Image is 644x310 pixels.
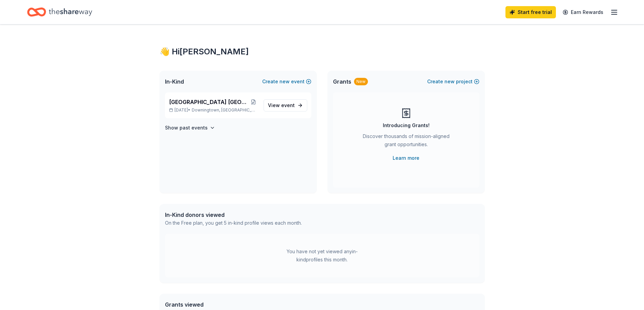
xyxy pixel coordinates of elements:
span: View [268,101,295,109]
div: In-Kind donors viewed [165,211,302,219]
div: You have not yet viewed any in-kind profiles this month. [280,247,365,264]
a: Earn Rewards [559,6,607,18]
button: Createnewproject [427,77,479,86]
div: New [354,78,368,85]
a: View event [264,99,307,111]
div: Discover thousands of mission-aligned grant opportunities. [360,132,452,151]
div: Grants viewed [165,300,298,309]
a: Learn more [393,154,419,162]
span: new [279,77,290,86]
div: 👋 Hi [PERSON_NAME] [160,46,485,57]
span: event [281,102,295,108]
a: Start free trial [505,6,556,18]
span: Downingtown, [GEOGRAPHIC_DATA] [192,107,258,113]
span: new [444,77,455,86]
span: Grants [333,77,351,86]
div: Introducing Grants! [383,121,430,130]
span: In-Kind [165,77,184,86]
span: [GEOGRAPHIC_DATA] [GEOGRAPHIC_DATA] [169,98,249,106]
div: On the Free plan, you get 5 in-kind profile views each month. [165,219,302,227]
h4: Show past events [165,124,208,132]
button: Createnewevent [262,77,311,86]
a: Home [27,4,92,20]
p: [DATE] • [169,107,258,113]
button: Show past events [165,124,215,132]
